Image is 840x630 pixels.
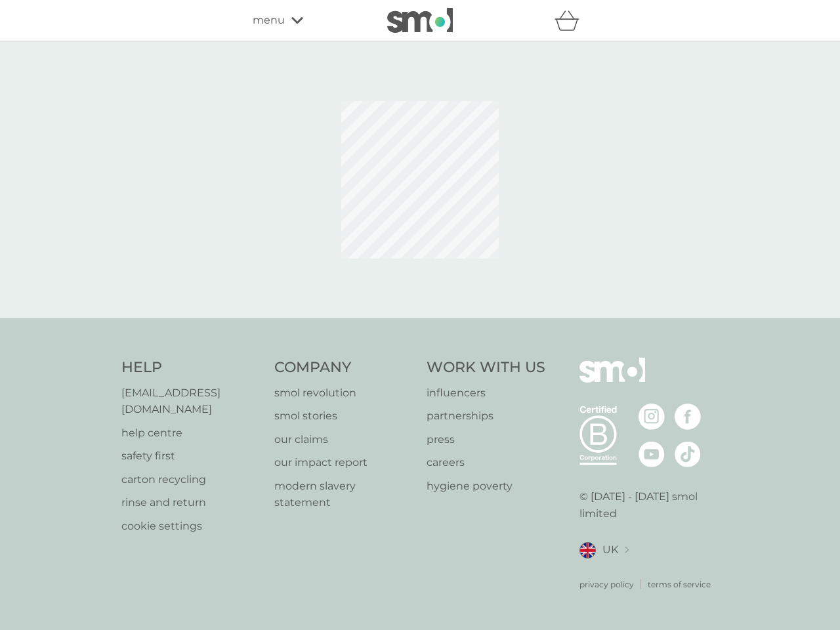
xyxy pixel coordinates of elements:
h4: Company [274,358,414,378]
img: smol [579,358,645,402]
a: modern slavery statement [274,478,414,511]
img: visit the smol Instagram page [639,404,665,430]
img: visit the smol Facebook page [675,404,701,430]
p: © [DATE] - [DATE] smol limited [579,488,719,522]
a: our impact report [274,454,414,471]
a: influencers [427,385,545,402]
a: carton recycling [121,471,261,488]
a: partnerships [427,408,545,425]
a: privacy policy [579,578,634,591]
a: safety first [121,448,261,465]
a: hygiene poverty [427,478,545,495]
a: cookie settings [121,518,261,535]
h4: Work With Us [427,358,545,378]
a: terms of service [648,578,711,591]
a: rinse and return [121,494,261,511]
a: our claims [274,431,414,448]
img: UK flag [579,542,596,558]
a: smol stories [274,408,414,425]
a: help centre [121,425,261,442]
span: menu [253,12,285,29]
img: smol [387,8,453,33]
a: smol revolution [274,385,414,402]
img: select a new location [625,547,629,554]
span: UK [602,541,618,558]
a: press [427,431,545,448]
a: [EMAIL_ADDRESS][DOMAIN_NAME] [121,385,261,418]
img: visit the smol Tiktok page [675,441,701,467]
div: basket [555,7,587,33]
h4: Help [121,358,261,378]
a: careers [427,454,545,471]
img: visit the smol Youtube page [639,441,665,467]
